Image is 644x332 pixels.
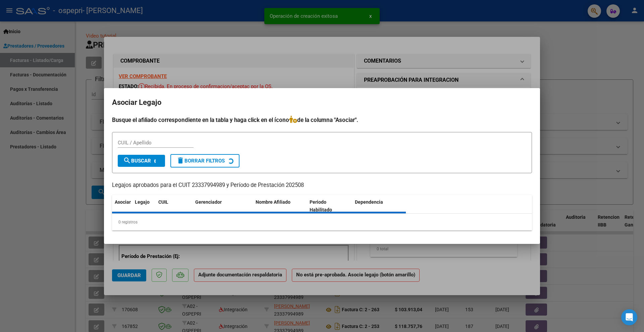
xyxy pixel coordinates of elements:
[256,199,290,205] span: Nombre Afiliado
[352,195,406,217] datatable-header-cell: Dependencia
[307,195,352,217] datatable-header-cell: Periodo Habilitado
[193,195,253,217] datatable-header-cell: Gerenciador
[112,195,132,217] datatable-header-cell: Asociar
[156,195,193,217] datatable-header-cell: CUIL
[310,199,332,212] span: Periodo Habilitado
[621,309,637,325] div: Open Intercom Messenger
[195,199,222,205] span: Gerenciador
[112,181,532,190] p: Legajos aprobados para el CUIT 23337994989 y Período de Prestación 202508
[112,214,532,230] div: 0 registros
[123,156,131,164] mat-icon: search
[112,116,532,124] h4: Busque el afiliado correspondiente en la tabla y haga click en el ícono de la columna "Asociar".
[118,155,165,167] button: Buscar
[176,156,184,164] mat-icon: delete
[355,199,383,205] span: Dependencia
[115,199,131,205] span: Asociar
[158,199,168,205] span: CUIL
[112,96,532,109] h2: Asociar Legajo
[176,158,225,164] span: Borrar Filtros
[170,154,239,168] button: Borrar Filtros
[132,195,156,217] datatable-header-cell: Legajo
[135,199,150,205] span: Legajo
[253,195,307,217] datatable-header-cell: Nombre Afiliado
[123,158,151,164] span: Buscar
